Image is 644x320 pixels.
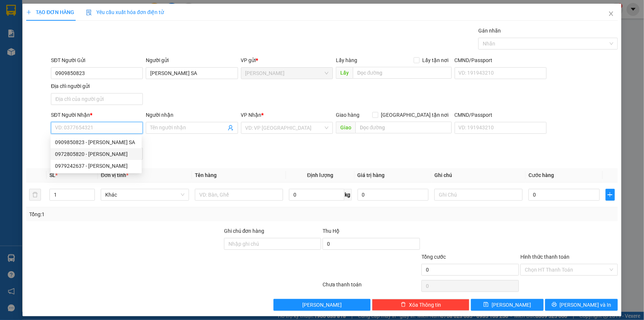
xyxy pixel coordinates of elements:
span: Đơn vị tính [101,172,128,178]
div: 0979242637 - [PERSON_NAME] [55,162,137,170]
span: Giá trị hàng [358,172,385,178]
span: save [483,302,489,308]
span: VP Nhận [241,112,262,118]
span: Lấy [336,67,353,79]
div: 0909850823 - TRẦN THỊ TUYẾT SA [51,136,142,148]
label: Ghi chú đơn hàng [224,228,265,234]
input: 0 [358,189,429,201]
span: Giao hàng [336,112,359,118]
div: P MỸ NGÃI , [GEOGRAPHIC_DATA] [6,34,81,52]
div: [PERSON_NAME] [6,15,81,24]
div: Địa chỉ người gửi [51,82,143,90]
button: plus [606,189,615,201]
span: [PERSON_NAME] [492,301,531,309]
div: SĐT Người Gửi [51,56,143,64]
th: Ghi chú [431,168,526,183]
span: Tên hàng [195,172,217,178]
input: Dọc đường [353,67,452,79]
div: [PERSON_NAME][GEOGRAPHIC_DATA] [86,23,161,41]
div: CMND/Passport [455,56,547,64]
span: Cao Lãnh [245,68,328,79]
div: [PERSON_NAME] [6,6,81,15]
div: CMND/Passport [455,111,547,119]
span: Lấy tận nơi [420,56,452,64]
button: delete [29,189,41,201]
div: 0972805820 - [PERSON_NAME] [55,150,137,158]
span: [PERSON_NAME] [302,301,342,309]
img: icon [86,10,92,16]
span: Thu Hộ [323,228,340,234]
button: save[PERSON_NAME] [471,299,544,311]
div: 0972805820 - VÕ THỊ TÀI LINH [51,148,142,160]
span: Giao [336,122,355,133]
span: TẠO ĐƠN HÀNG [26,9,74,15]
input: VD: Bàn, Ghế [195,189,283,201]
div: 0909850823 - [PERSON_NAME] SA [55,138,137,146]
button: Close [601,4,621,24]
span: kg [344,189,352,201]
div: Người gửi [146,56,238,64]
span: Xóa Thông tin [409,301,441,309]
span: plus [606,192,614,198]
div: VP gửi [241,56,333,64]
div: SĐT Người Nhận [51,111,143,119]
span: plus [26,10,31,15]
button: [PERSON_NAME] [273,299,371,311]
span: delete [401,302,406,308]
span: Định lượng [307,172,333,178]
span: Nhận: [86,6,104,14]
span: Lấy hàng [336,57,357,63]
span: close [608,11,614,17]
div: Người nhận [146,111,238,119]
div: 0979242637 - TRẦN THẾ NHÂN [51,160,142,172]
div: 0908217427 [86,41,161,51]
span: user-add [228,125,234,131]
button: printer[PERSON_NAME] và In [545,299,618,311]
input: Ghi chú đơn hàng [224,238,321,250]
div: Chưa thanh toán [322,280,421,293]
div: 0396208038 [6,24,81,34]
input: Dọc đường [355,122,452,133]
button: deleteXóa Thông tin [372,299,469,311]
span: Khác [105,189,185,200]
span: Gửi: [6,7,18,15]
label: Hình thức thanh toán [520,254,569,260]
input: Ghi Chú [434,189,523,201]
div: [GEOGRAPHIC_DATA] [86,6,161,23]
span: SL [49,172,55,178]
span: [PERSON_NAME] và In [560,301,612,309]
span: [GEOGRAPHIC_DATA] tận nơi [378,111,452,119]
input: Địa chỉ của người gửi [51,93,143,105]
label: Gán nhãn [478,28,501,34]
div: Tổng: 1 [29,210,249,218]
span: Tổng cước [421,254,446,260]
span: printer [552,302,557,308]
span: Cước hàng [528,172,554,178]
span: Yêu cầu xuất hóa đơn điện tử [86,9,164,15]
